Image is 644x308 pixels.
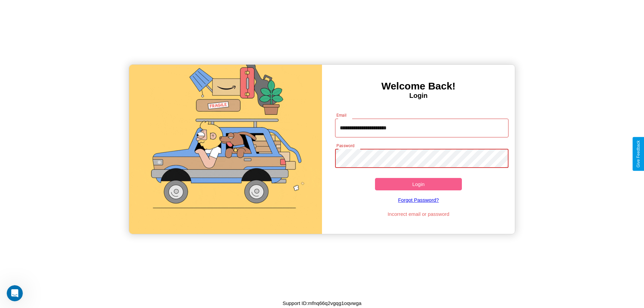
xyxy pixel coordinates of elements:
label: Email [336,112,347,118]
a: Forgot Password? [332,190,505,209]
h4: Login [322,92,515,100]
iframe: Intercom live chat [7,285,23,301]
button: Login [375,178,462,190]
img: gif [129,65,322,234]
label: Password [336,143,354,148]
h3: Welcome Back! [322,80,515,92]
div: Give Feedback [636,140,641,168]
p: Support ID: mfnq66q2vgqg1oqvwga [282,299,361,308]
p: Incorrect email or password [332,209,505,219]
